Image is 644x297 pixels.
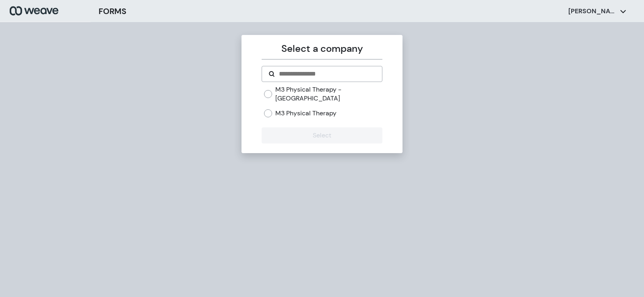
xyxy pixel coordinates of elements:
[99,5,126,17] h3: FORMS
[568,7,617,16] p: [PERSON_NAME]
[275,85,382,102] label: M3 Physical Therapy - [GEOGRAPHIC_DATA]
[262,127,382,143] button: Select
[262,41,382,56] p: Select a company
[278,69,375,79] input: Search
[275,109,336,118] label: M3 Physical Therapy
